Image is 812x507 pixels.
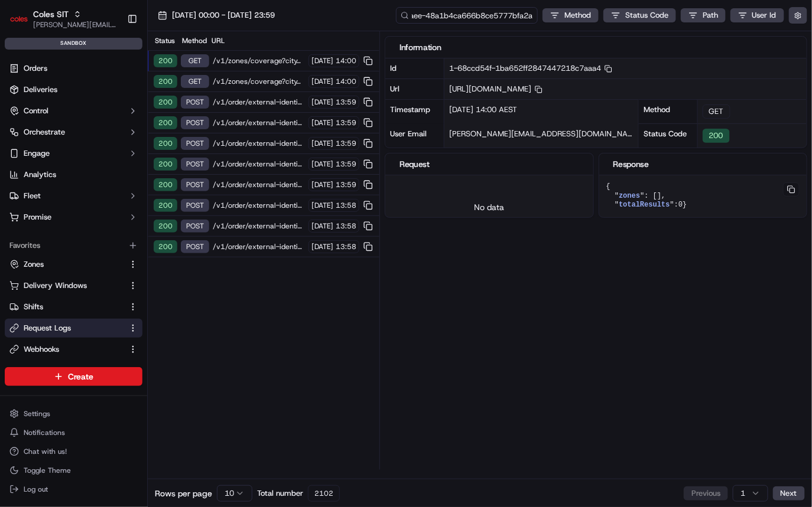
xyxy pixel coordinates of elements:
p: No data [475,201,505,213]
span: Webhooks [24,344,59,355]
span: [DATE] [311,159,333,169]
div: We're available if you need us! [40,125,150,134]
span: Total number [257,488,303,499]
button: Coles SIT [33,8,69,20]
span: 13:58 [336,201,356,210]
button: [DATE] 00:00 - [DATE] 23:59 [152,7,280,24]
span: Notifications [24,428,65,437]
div: Status Code [639,123,698,148]
div: 200 [703,129,730,143]
a: Shifts [9,302,124,312]
span: Settings [24,409,50,418]
button: Delivery Windows [5,276,142,295]
span: 13:59 [336,180,356,189]
span: /v1/zones/coverage?city_zipcode=CASUARINA_0810 [213,77,305,86]
span: 14:00 [336,56,356,66]
input: Got a question? Start typing here... [31,76,213,89]
div: 200 [154,75,177,88]
div: 200 [154,96,177,109]
div: 200 [154,199,177,212]
button: Coles SITColes SIT[PERSON_NAME][EMAIL_ADDRESS][PERSON_NAME][DOMAIN_NAME] [5,5,122,33]
div: Start new chat [40,113,194,125]
div: User Email [385,124,444,148]
span: [DATE] [311,97,333,107]
button: Settings [5,405,142,422]
div: 200 [154,220,177,233]
a: Analytics [5,165,142,184]
button: Toggle Theme [5,462,142,479]
button: Notifications [5,424,142,441]
div: Favorites [5,236,142,255]
button: Webhooks [5,340,142,359]
button: Shifts [5,297,142,316]
img: 1736555255976-a54dd68f-1ca7-489b-9aae-adbdc363a1c4 [12,113,33,134]
button: Log out [5,481,142,498]
a: 💻API Documentation [95,166,194,188]
div: Id [385,58,444,78]
span: Fleet [24,191,41,201]
span: Delivery Windows [24,280,87,291]
input: Type to search [396,7,538,24]
span: Pylon [118,200,143,209]
div: Timestamp [385,100,444,124]
a: Request Logs [9,323,124,333]
span: 13:58 [336,242,356,251]
a: Orders [5,59,142,78]
div: POST [181,178,209,191]
button: Chat with us! [5,443,142,460]
a: Delivery Windows [9,280,124,291]
span: [DATE] [311,180,333,189]
p: Welcome 👋 [12,47,215,66]
span: Orchestrate [24,127,65,138]
span: Toggle Theme [24,466,71,475]
div: Information [399,41,792,53]
button: Next [773,486,805,501]
div: 💻 [100,172,109,182]
span: Orders [24,63,47,74]
a: Powered byPylon [83,199,143,209]
span: /v1/order/external-identifier/232172006/delivery-window [213,180,305,189]
span: Engage [24,148,50,159]
div: POST [181,96,209,109]
button: User Id [730,8,784,22]
div: 📗 [12,172,21,182]
div: Response [613,158,792,170]
span: Method [564,10,591,21]
span: 14:00 [336,77,356,86]
button: Status Code [603,8,676,22]
span: Path [703,10,718,21]
button: Start new chat [201,116,215,130]
span: 13:59 [336,118,356,127]
span: [DATE] [311,139,333,148]
div: sandbox [5,38,142,50]
span: Chat with us! [24,447,67,456]
span: [DATE] [311,221,333,231]
span: /v1/order/external-identifier/232171223/delivery-window [213,97,305,107]
div: 200 [154,54,177,67]
div: POST [181,137,209,150]
span: zones [619,192,640,200]
button: Create [5,367,142,386]
span: /v1/order/external-identifier/232169998/delivery-window/confirm [213,242,305,251]
button: [PERSON_NAME][EMAIL_ADDRESS][PERSON_NAME][DOMAIN_NAME] [33,20,118,30]
span: 13:59 [336,139,356,148]
span: /v1/order/external-identifier/232172006/delivery-window [213,118,305,127]
pre: { " ": [], " ": } [599,175,807,217]
div: 200 [154,137,177,150]
span: [DATE] [311,56,333,66]
span: Shifts [24,302,43,312]
div: [DATE] 14:00 AEST [444,100,638,124]
span: /v1/zones/coverage?city_zipcode=CASUARINA_0810 [213,56,305,66]
button: Method [543,8,599,22]
button: Request Logs [5,319,142,338]
span: Knowledge Base [24,171,90,183]
div: 200 [154,116,177,129]
span: Status Code [625,10,668,21]
span: 13:59 [336,159,356,169]
button: Orchestrate [5,123,142,142]
button: Path [681,8,726,22]
span: Request Logs [24,323,71,333]
span: [PERSON_NAME][EMAIL_ADDRESS][DOMAIN_NAME] [449,129,641,139]
span: 13:59 [336,97,356,107]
